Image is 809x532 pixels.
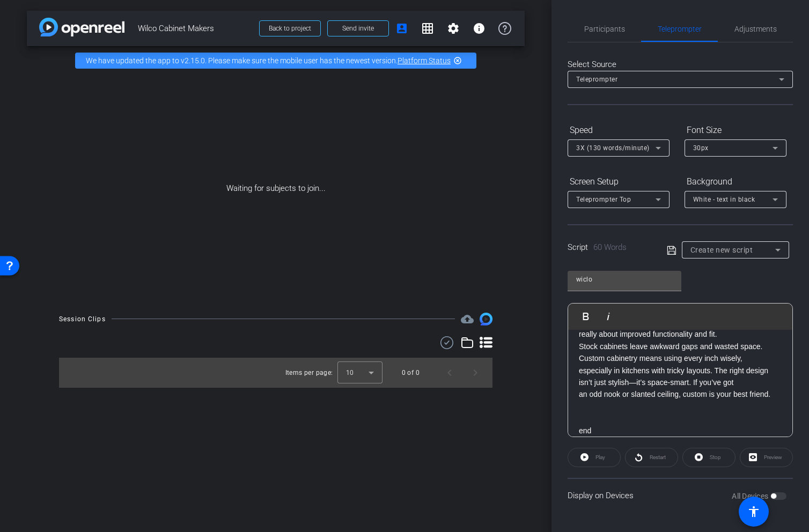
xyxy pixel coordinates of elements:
img: app-logo [39,18,124,36]
span: Teleprompter Top [576,196,631,203]
mat-icon: cloud_upload [461,313,474,326]
div: Select Source [568,58,793,71]
span: White - text in black [693,196,755,203]
div: Display on Devices [568,478,793,513]
div: Waiting for subjects to join... [27,75,525,302]
button: Italic (⌘I) [598,306,619,327]
span: Destinations for your clips [461,313,474,326]
label: All Devices [732,491,770,501]
span: Adjustments [734,25,777,33]
span: 3X (130 words/minute) [576,144,650,152]
div: Items per page: [285,367,333,378]
img: Session clips [480,313,492,326]
span: Teleprompter [658,25,702,33]
mat-icon: grid_on [421,22,434,35]
div: Script [568,241,652,254]
button: Send invite [327,20,389,36]
p: end [579,425,782,437]
p: an odd nook or slanted ceiling, custom is your best friend. [579,388,782,400]
input: Title [576,273,673,286]
div: 0 of 0 [402,367,420,378]
div: We have updated the app to v2.15.0. Please make sure the mobile user has the newest version. [75,53,476,69]
div: Screen Setup [568,173,670,191]
div: Session Clips [59,314,106,324]
p: Stock cabinets leave awkward gaps and wasted space. Custom cabinetry means using every inch wisely, [579,341,782,365]
span: Participants [584,25,625,33]
mat-icon: accessibility [747,505,760,518]
mat-icon: highlight_off [453,56,462,65]
span: 60 Words [593,242,627,252]
div: Font Size [685,121,786,139]
mat-icon: account_box [395,22,408,35]
span: Send invite [342,24,374,33]
mat-icon: info [473,22,486,35]
mat-icon: settings [447,22,460,35]
button: Bold (⌘B) [576,306,596,327]
button: Back to project [259,20,321,36]
button: Next page [462,360,488,386]
a: Platform Status [398,56,451,65]
span: 30px [693,144,709,152]
span: Back to project [269,25,311,32]
span: Wilco Cabinet Makers [138,18,253,39]
div: Speed [568,121,670,139]
span: Teleprompter [576,76,617,83]
span: Create new script [690,246,753,254]
button: Previous page [437,360,462,386]
p: especially in kitchens with tricky layouts. The right design isn’t just stylish—it’s space-smart.... [579,365,782,389]
div: Background [685,173,786,191]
